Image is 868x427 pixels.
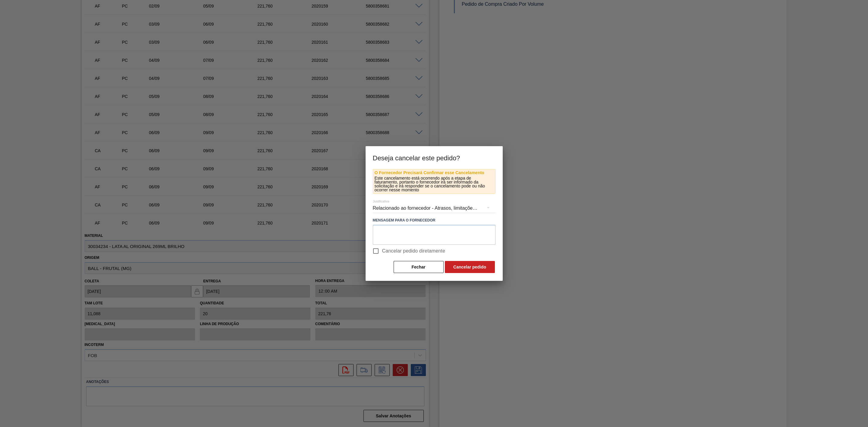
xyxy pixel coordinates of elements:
label: Mensagem para o Fornecedor [373,216,495,225]
span: Cancelar pedido diretamente [382,247,445,255]
button: Fechar [394,261,444,273]
h3: Deseja cancelar este pedido? [366,146,503,169]
p: Este cancelamento está ocorrendo após a etapa de faturamento, portanto o fornecedor irá ser infor... [375,176,494,192]
p: O Fornecedor Precisará Confirmar esse Cancelamento [375,171,494,175]
button: Cancelar pedido [445,261,495,273]
div: Relacionado ao fornecedor - Atrasos, limitações de capacidade, etc. [373,200,495,217]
